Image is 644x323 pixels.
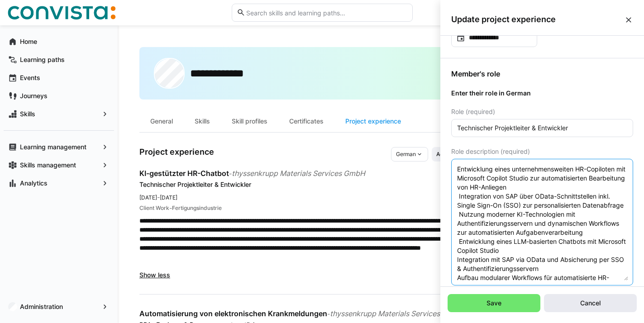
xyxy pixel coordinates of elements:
[451,89,633,97] span: Enter their role in German
[157,193,160,201] span: -
[139,169,229,178] span: KI-gestützter HR-Chatbot
[172,204,222,212] span: Fertigungsindustrie
[139,194,157,201] span: [DATE]
[139,180,483,189] div: Technischer Projektleiter & Entwickler
[579,299,602,308] span: Cancel
[451,108,495,115] span: Role (required)
[139,271,170,279] span: Show less
[432,147,501,161] button: Add project experience
[221,110,278,132] div: Skill profiles
[139,309,327,318] span: Automatisierung von elektronischen Krankmeldungen
[448,294,540,312] button: Save
[278,110,334,132] div: Certificates
[327,310,330,318] span: -
[160,194,177,201] span: [DATE]
[245,9,407,17] input: Search skills and learning paths…
[451,148,530,155] span: Role description (required)
[330,309,463,318] span: thyssenkrupp Materials Services GmbH
[139,204,169,212] span: Client Work
[485,299,503,308] span: Save
[435,151,498,158] span: Add project experience
[456,124,628,132] input: Enter their role
[229,170,232,177] span: -
[334,110,412,132] div: Project experience
[451,14,624,24] span: Update project experience
[451,69,633,78] span: Member's role
[139,110,184,132] div: General
[396,151,416,158] span: German
[184,110,221,132] div: Skills
[139,147,391,161] h3: Project experience
[232,169,365,178] span: thyssenkrupp Materials Services GmbH
[544,294,637,312] button: Cancel
[169,204,172,213] span: -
